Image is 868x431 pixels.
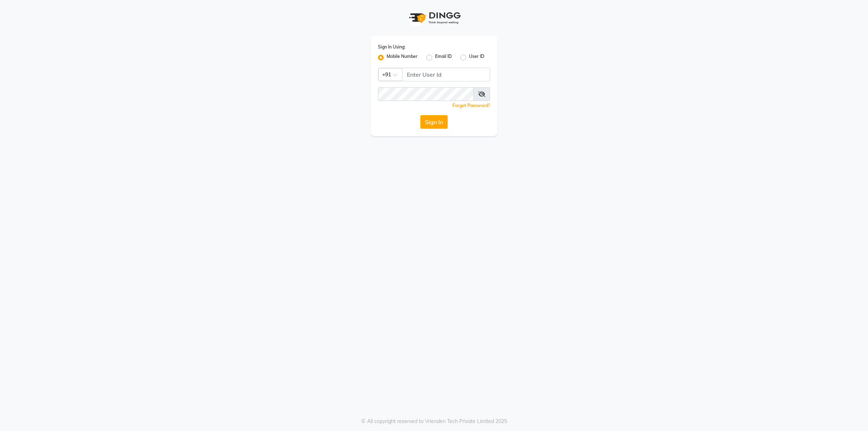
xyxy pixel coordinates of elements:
label: User ID [469,53,484,62]
button: Sign In [420,115,448,129]
label: Mobile Number [387,53,418,62]
input: Username [378,87,474,101]
label: Sign In Using: [378,44,405,50]
a: Forgot Password? [452,103,490,108]
label: Email ID [435,53,452,62]
img: logo1.svg [405,7,463,29]
input: Username [402,68,490,81]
